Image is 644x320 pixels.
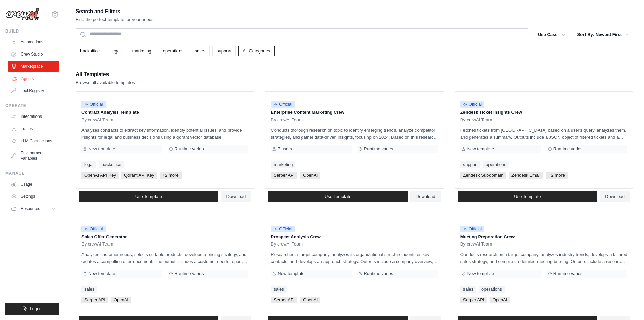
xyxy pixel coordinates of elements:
a: Settings [8,191,59,202]
span: New template [467,146,494,152]
span: Official [271,226,295,232]
a: sales [271,286,286,293]
a: marketing [271,161,295,168]
span: By crewAI Team [460,241,492,247]
span: Runtime varies [364,271,393,276]
a: Use Template [79,191,218,202]
a: Environment Variables [8,148,59,164]
a: backoffice [99,161,124,168]
a: Download [221,191,252,202]
span: +2 more [160,172,182,179]
p: Enterprise Content Marketing Crew [271,109,438,116]
span: 7 users [278,146,292,152]
p: Conducts thorough research on topic to identify emerging trends, analyze competitor strategies, a... [271,127,438,141]
span: By crewAI Team [271,117,303,123]
span: Use Template [514,194,541,199]
span: Download [226,194,246,199]
a: operations [483,161,509,168]
span: Runtime varies [553,146,583,152]
span: Official [81,226,106,232]
span: Logout [30,306,43,312]
a: support [212,46,236,56]
span: New template [278,271,304,276]
span: Runtime varies [174,271,204,276]
p: Sales Offer Generator [81,234,248,240]
span: By crewAI Team [81,241,113,247]
span: Qdrant API Key [121,172,157,179]
span: Zendesk Subdomain [460,172,506,179]
span: +2 more [546,172,568,179]
span: Official [460,226,485,232]
span: OpenAI [300,297,320,303]
a: Crew Studio [8,49,59,60]
a: Agents [9,73,60,84]
span: Resources [21,206,40,211]
a: Use Template [268,191,408,202]
span: Serper API [271,297,297,303]
a: legal [107,46,125,56]
span: By crewAI Team [460,117,492,123]
a: Download [410,191,441,202]
p: Prospect Analysis Crew [271,234,438,240]
a: marketing [128,46,156,56]
p: Contract Analysis Template [81,109,248,116]
a: sales [460,286,476,293]
a: LLM Connections [8,135,59,146]
img: Logo [5,8,39,21]
span: OpenAI [490,297,510,303]
a: Tool Registry [8,85,59,96]
h2: All Templates [76,70,135,79]
a: Usage [8,179,59,190]
a: Integrations [8,111,59,122]
p: Find the perfect template for your needs [76,16,154,23]
a: sales [191,46,210,56]
h2: Search and Filters [76,7,154,16]
a: All Categories [238,46,275,56]
a: Download [600,191,630,202]
span: Serper API [460,297,487,303]
p: Analyzes contracts to extract key information, identify potential issues, and provide insights fo... [81,127,248,141]
a: backoffice [76,46,104,56]
a: support [460,161,480,168]
span: OpenAI [300,172,320,179]
p: Browse all available templates [76,79,135,86]
span: Zendesk Email [509,172,543,179]
p: Analyzes customer needs, selects suitable products, develops a pricing strategy, and creates a co... [81,251,248,265]
a: Marketplace [8,61,59,72]
span: Use Template [135,194,162,199]
span: By crewAI Team [81,117,113,123]
div: Operate [5,103,59,108]
a: Automations [8,37,59,47]
span: Use Template [325,194,351,199]
p: Meeting Preparation Crew [460,234,627,240]
span: Official [81,101,106,108]
button: Sort By: Newest First [573,28,633,41]
a: sales [81,286,97,293]
span: Official [271,101,295,108]
a: operations [479,286,505,293]
div: Build [5,28,59,34]
span: OpenAI [111,297,131,303]
span: By crewAI Team [271,241,303,247]
span: Runtime varies [174,146,204,152]
span: New template [88,146,115,152]
p: Fetches tickets from [GEOGRAPHIC_DATA] based on a user's query, analyzes them, and generates a su... [460,127,627,141]
span: Official [460,101,485,108]
button: Resources [8,203,59,214]
p: Researches a target company, analyzes its organizational structure, identifies key contacts, and ... [271,251,438,265]
span: New template [467,271,494,276]
p: Zendesk Ticket Insights Crew [460,109,627,116]
span: Serper API [271,172,297,179]
span: New template [88,271,115,276]
a: Traces [8,123,59,134]
p: Conducts research on a target company, analyzes industry trends, develops a tailored sales strate... [460,251,627,265]
button: Use Case [534,28,569,41]
span: Download [416,194,435,199]
span: Serper API [81,297,108,303]
div: Manage [5,171,59,176]
a: operations [159,46,188,56]
a: legal [81,161,96,168]
span: Download [605,194,625,199]
button: Logout [5,303,59,315]
span: Runtime varies [364,146,393,152]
